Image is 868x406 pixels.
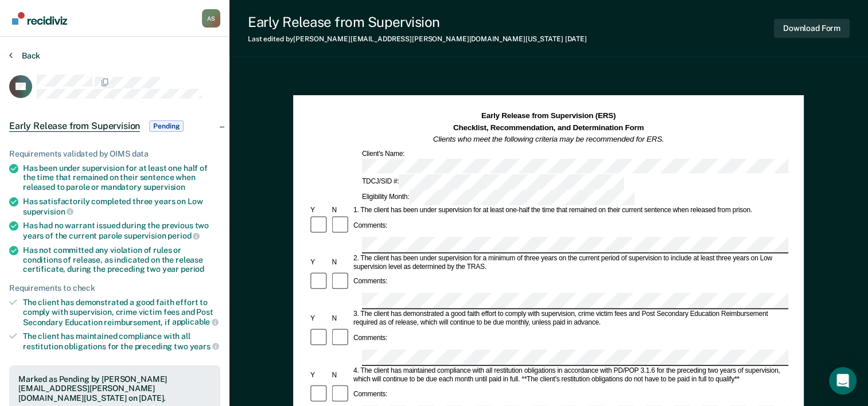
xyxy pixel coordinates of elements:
button: Profile dropdown button [202,9,220,28]
div: Y [309,314,330,323]
strong: Checklist, Recommendation, and Determination Form [453,123,644,132]
button: Download Form [774,19,850,38]
div: Eligibility Month: [360,190,636,205]
span: applicable [172,317,219,326]
div: 1. The client has been under supervision for at least one-half the time that remained on their cu... [352,206,788,215]
div: Comments: [352,278,389,286]
div: Y [309,371,330,380]
div: The client has demonstrated a good faith effort to comply with supervision, crime victim fees and... [23,298,220,327]
span: years [190,342,219,351]
div: 3. The client has demonstrated a good faith effort to comply with supervision, crime victim fees ... [352,310,788,327]
div: A S [202,9,220,28]
button: Back [9,50,40,61]
span: Early Release from Supervision [9,120,140,132]
div: N [330,206,352,215]
div: 2. The client has been under supervision for a minimum of three years on the current period of su... [352,254,788,271]
div: The client has maintained compliance with all restitution obligations for the preceding two [23,331,220,351]
div: Y [309,258,330,267]
span: Pending [149,120,184,132]
div: Last edited by [PERSON_NAME][EMAIL_ADDRESS][PERSON_NAME][DOMAIN_NAME][US_STATE] [248,35,587,43]
span: supervision [23,207,73,216]
div: Comments: [352,391,389,399]
div: Has not committed any violation of rules or conditions of release, as indicated on the release ce... [23,245,220,274]
div: Requirements to check [9,283,220,293]
span: [DATE] [565,35,587,43]
div: N [330,314,352,323]
div: Comments: [352,221,389,230]
div: Early Release from Supervision [248,14,587,30]
div: Marked as Pending by [PERSON_NAME][EMAIL_ADDRESS][PERSON_NAME][DOMAIN_NAME][US_STATE] on [DATE]. [18,374,211,403]
div: Comments: [352,334,389,342]
em: Clients who meet the following criteria may be recommended for ERS. [433,135,664,143]
div: Open Intercom Messenger [829,367,857,395]
div: Y [309,206,330,215]
div: Has been under supervision for at least one half of the time that remained on their sentence when... [23,163,220,192]
img: Recidiviz [12,12,67,25]
div: Has had no warrant issued during the previous two years of the current parole supervision [23,221,220,240]
span: supervision [143,182,185,192]
span: period [168,231,200,240]
div: Has satisfactorily completed three years on Low [23,197,220,216]
div: N [330,258,352,267]
div: TDCJ/SID #: [360,175,626,190]
strong: Early Release from Supervision (ERS) [481,112,616,120]
span: period [181,264,204,274]
div: 4. The client has maintained compliance with all restitution obligations in accordance with PD/PO... [352,366,788,384]
div: N [330,371,352,380]
div: Requirements validated by OIMS data [9,149,220,159]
